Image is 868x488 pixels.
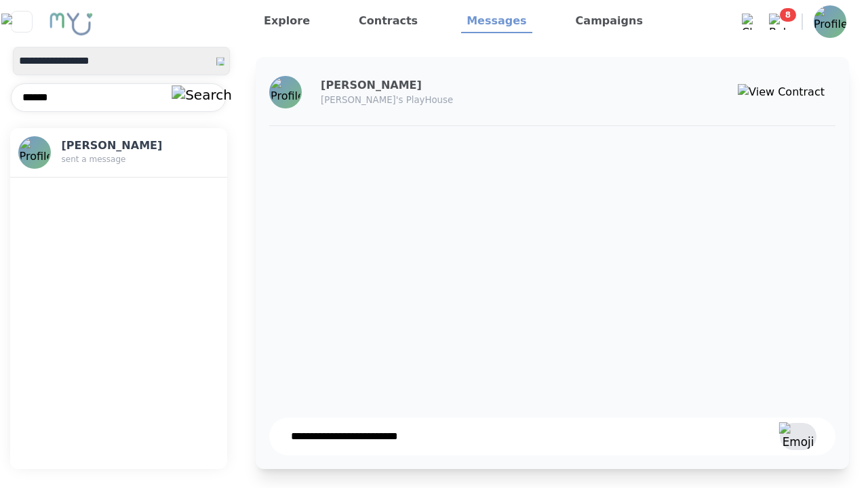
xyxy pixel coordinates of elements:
img: Profile [814,5,846,38]
p: sent a message [62,154,180,165]
img: Chat [742,14,758,30]
a: Campaigns [570,10,648,33]
button: Profile[PERSON_NAME]sent a message [10,128,227,178]
img: Close sidebar [1,14,41,30]
h3: [PERSON_NAME] [321,77,566,94]
a: Explore [258,10,315,33]
p: [PERSON_NAME]'s PlayHouse [321,94,566,107]
img: Profile [20,138,50,167]
a: Contracts [353,10,423,33]
img: Search [172,85,232,106]
span: 8 [780,8,796,22]
img: View Contract [738,84,825,100]
img: Profile [271,77,300,107]
h3: [PERSON_NAME] [62,138,180,154]
img: Emoji [779,422,818,451]
img: Bell [769,14,785,30]
a: Messages [461,10,532,33]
